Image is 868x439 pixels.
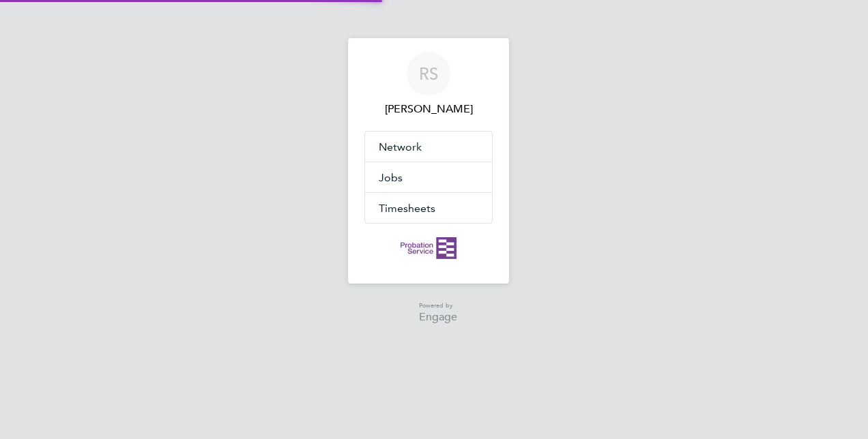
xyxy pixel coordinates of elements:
span: Timesheets [379,202,435,215]
a: Go to home page [364,237,493,259]
span: RS [419,65,438,82]
button: Network [365,132,492,162]
a: RS[PERSON_NAME] [364,52,493,117]
span: Jobs [379,171,403,184]
button: Jobs [365,162,492,192]
img: probationservice-logo-retina.png [401,237,456,259]
button: Timesheets [365,193,492,223]
span: Engage [419,312,457,323]
span: Rebecca Smalls [364,101,493,117]
nav: Main navigation [348,38,509,284]
span: Powered by [419,300,457,312]
a: Powered byEngage [400,300,458,322]
span: Network [379,140,422,153]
